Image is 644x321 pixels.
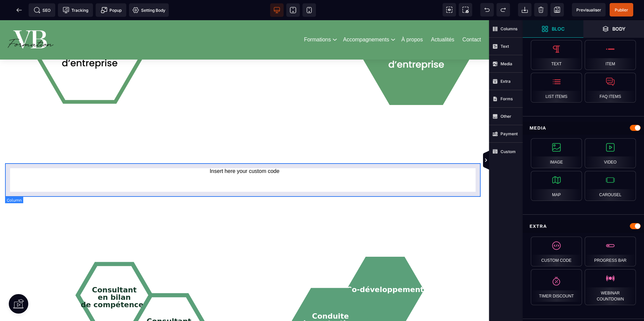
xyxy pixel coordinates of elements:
strong: Extra [501,79,511,84]
span: Insert here your custom code [210,148,279,154]
div: Carousel [585,171,636,201]
div: Image [531,138,582,168]
span: SEO [34,7,51,13]
div: Text [531,40,582,70]
div: Map [531,171,582,201]
strong: Payment [501,131,518,136]
strong: Forms [501,96,513,101]
strong: Columns [501,26,518,31]
span: Popup [101,7,122,13]
span: Previsualiser [576,7,601,12]
tspan: en bilan [98,273,131,281]
img: 86a4aa658127570b91344bfc39bbf4eb_Blanc_sur_fond_vert.png [6,3,56,36]
span: View components [443,3,456,16]
div: FAQ Items [585,73,636,103]
span: Tracking [63,7,88,13]
span: Open Layer Manager [583,20,644,38]
tspan: des entretiens [301,299,360,308]
span: Setting Body [132,7,165,13]
div: Timer Discount [531,269,582,305]
a: Formations [304,15,331,24]
span: Screenshot [459,3,472,16]
a: Actualités [431,15,454,24]
tspan: de compétences [81,280,148,289]
div: Video [585,138,636,168]
tspan: Conduite [312,292,349,300]
strong: Body [612,26,625,31]
div: Item [585,40,636,70]
tspan: Consultant [147,297,191,305]
strong: Custom [501,149,516,154]
tspan: Consultant [92,266,137,274]
span: Open Blocks [523,20,583,38]
div: Custom Code [531,237,582,266]
strong: Text [501,44,509,49]
strong: Media [501,61,512,66]
span: Preview [572,3,606,16]
text: Co-développement [347,265,424,274]
span: Publier [615,7,628,12]
strong: Bloc [552,26,565,31]
div: Webinar Countdown [585,269,636,305]
div: Progress bar [585,237,636,266]
a: Contact [462,15,481,24]
div: Media [523,122,644,134]
div: List Items [531,73,582,103]
strong: Other [501,114,511,119]
a: À propos [401,15,423,24]
a: Accompagnements [343,15,389,24]
div: Extra [523,220,644,233]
